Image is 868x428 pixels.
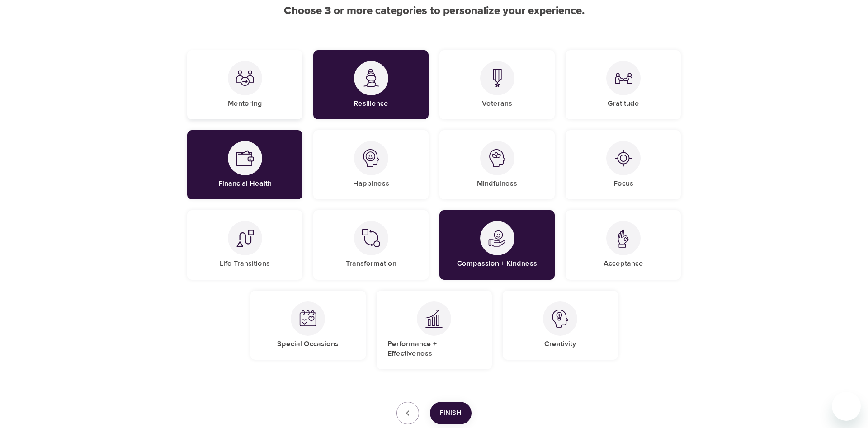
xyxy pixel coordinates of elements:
[313,50,429,119] div: ResilienceResilience
[566,50,681,119] div: GratitudeGratitude
[362,229,380,247] img: Transformation
[354,99,388,108] h5: Resilience
[477,179,517,188] h5: Mindfulness
[439,50,555,119] div: VeteransVeterans
[488,229,506,247] img: Compassion + Kindness
[832,392,861,421] iframe: Button to launch messaging window
[488,69,506,87] img: Veterans
[425,309,443,328] img: Performance + Effectiveness
[614,149,632,167] img: Focus
[236,149,254,167] img: Financial Health
[482,99,512,108] h5: Veterans
[439,210,555,279] div: Compassion + KindnessCompassion + Kindness
[440,407,462,419] span: Finish
[187,210,302,279] div: Life TransitionsLife Transitions
[457,259,537,268] h5: Compassion + Kindness
[439,130,555,199] div: MindfulnessMindfulness
[250,291,366,360] div: Special OccasionsSpecial Occasions
[604,259,643,268] h5: Acceptance
[220,259,270,268] h5: Life Transitions
[551,310,569,328] img: Creativity
[236,69,254,87] img: Mentoring
[362,69,380,87] img: Resilience
[236,229,254,247] img: Life Transitions
[313,130,429,199] div: HappinessHappiness
[346,259,396,268] h5: Transformation
[614,229,632,248] img: Acceptance
[353,179,389,188] h5: Happiness
[187,50,302,119] div: MentoringMentoring
[544,339,576,349] h5: Creativity
[613,179,633,188] h5: Focus
[566,210,681,279] div: AcceptanceAcceptance
[228,99,262,108] h5: Mentoring
[608,99,639,108] h5: Gratitude
[362,149,380,167] img: Happiness
[566,130,681,199] div: FocusFocus
[187,5,681,18] h2: Choose 3 or more categories to personalize your experience.
[277,339,339,349] h5: Special Occasions
[614,69,632,87] img: Gratitude
[503,291,618,360] div: CreativityCreativity
[377,291,492,370] div: Performance + EffectivenessPerformance + Effectiveness
[430,402,472,424] button: Finish
[488,149,506,167] img: Mindfulness
[187,130,302,199] div: Financial HealthFinancial Health
[218,179,272,188] h5: Financial Health
[299,310,317,328] img: Special Occasions
[313,210,429,279] div: TransformationTransformation
[387,339,481,359] h5: Performance + Effectiveness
